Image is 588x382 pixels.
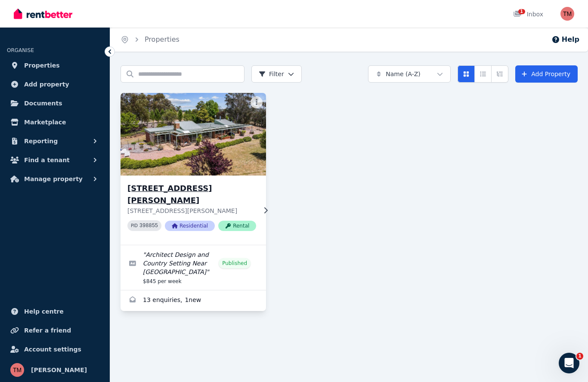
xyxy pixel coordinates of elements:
span: 1 [518,9,525,14]
iframe: Intercom live chat [559,353,579,373]
a: 810 Norton Rd, Wamboin[STREET_ADDRESS][PERSON_NAME][STREET_ADDRESS][PERSON_NAME]PID 398855Residen... [121,93,266,245]
span: Marketplace [24,117,66,127]
span: Rental [218,221,256,231]
span: Add property [24,79,69,89]
span: [PERSON_NAME] [31,365,87,375]
code: 398855 [139,223,158,229]
button: Compact list view [474,65,492,83]
span: 1 [576,353,583,360]
a: Marketplace [7,114,103,131]
button: Find a tenant [7,151,103,169]
span: Account settings [24,344,81,354]
img: 810 Norton Rd, Wamboin [117,91,270,178]
button: More options [251,96,263,108]
a: Properties [145,35,179,43]
a: Add Property [515,65,578,83]
button: Manage property [7,170,103,188]
button: Reporting [7,132,103,150]
div: Inbox [513,10,543,18]
img: RentBetter [14,7,72,20]
button: Filter [251,65,302,83]
span: Properties [24,60,60,71]
p: [STREET_ADDRESS][PERSON_NAME] [127,206,256,215]
span: Manage property [24,174,83,184]
span: Filter [259,70,284,78]
small: PID [131,223,138,228]
button: Name (A-Z) [368,65,451,83]
span: Name (A-Z) [386,70,421,78]
span: ORGANISE [7,47,34,53]
button: Card view [458,65,475,83]
span: Reporting [24,136,58,146]
a: Add property [7,76,103,93]
img: Tony Mansfield [10,363,24,377]
span: Documents [24,98,62,108]
span: Help centre [24,306,64,317]
button: Expanded list view [491,65,508,83]
a: Help centre [7,303,103,320]
a: Refer a friend [7,322,103,339]
a: Account settings [7,341,103,358]
a: Enquiries for 810 Norton Rd, Wamboin [121,290,266,311]
span: Find a tenant [24,155,70,165]
button: Help [551,34,579,45]
a: Properties [7,57,103,74]
a: Edit listing: Architect Design and Country Setting Near Canberra [121,245,266,290]
img: Tony Mansfield [560,7,574,21]
h3: [STREET_ADDRESS][PERSON_NAME] [127,182,256,206]
nav: Breadcrumb [110,28,190,52]
span: Residential [165,221,215,231]
a: Documents [7,95,103,112]
div: View options [458,65,508,83]
span: Refer a friend [24,325,71,336]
